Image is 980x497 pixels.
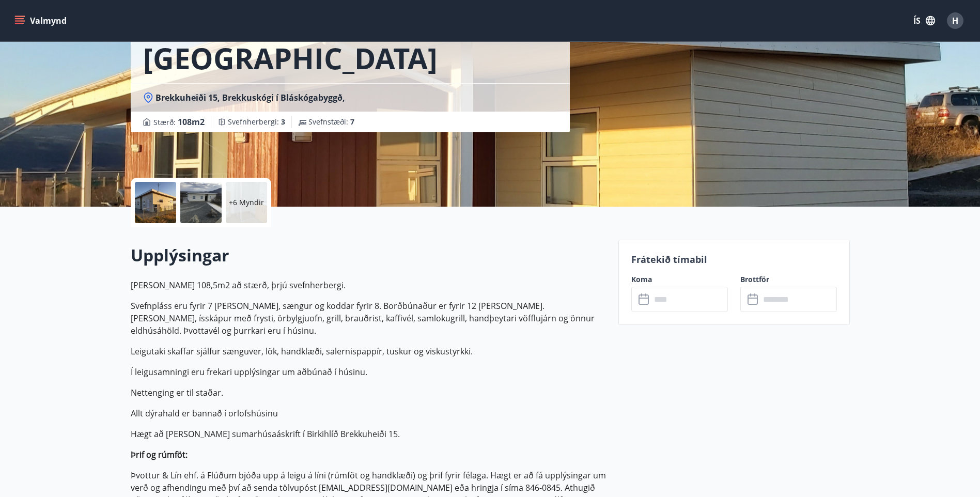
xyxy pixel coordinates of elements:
[308,117,354,127] span: Svefnstæði :
[281,117,285,127] span: 3
[12,11,71,30] button: menu
[908,11,941,30] button: ÍS
[350,117,354,127] span: 7
[178,116,205,128] span: 108 m2
[131,449,188,460] strong: Þrif og rúmföt:
[631,253,837,266] p: Frátekið tímabil
[131,279,606,291] p: [PERSON_NAME] 108,5m2 að stærð, þrjú svefnherbergi.
[153,116,205,128] span: Stærð :
[131,386,606,399] p: Nettenging er til staðar.
[131,345,606,358] p: Leigutaki skaffar sjálfur sænguver, lök, handklæði, salernispappír, tuskur og viskustyrkki.
[131,300,606,337] p: Svefnpláss eru fyrir 7 [PERSON_NAME], sængur og koddar fyrir 8. Borðbúnaður er fyrir 12 [PERSON_N...
[631,274,728,285] label: Koma
[155,92,345,103] span: Brekkuheiði 15, Brekkuskógi í Bláskógabyggð,
[228,117,285,127] span: Svefnherbergi :
[131,428,606,440] p: Hægt að [PERSON_NAME] sumarhúsaáskrift í Birkihlíð Brekkuheiði 15.
[131,366,606,378] p: Í leigusamningi eru frekari upplýsingar um aðbúnað í húsinu.
[952,15,958,26] span: H
[740,274,837,285] label: Brottför
[943,8,968,33] button: H
[131,244,606,267] h2: Upplýsingar
[229,197,264,208] p: +6 Myndir
[131,407,606,420] p: Allt dýrahald er bannað í orlofshúsinu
